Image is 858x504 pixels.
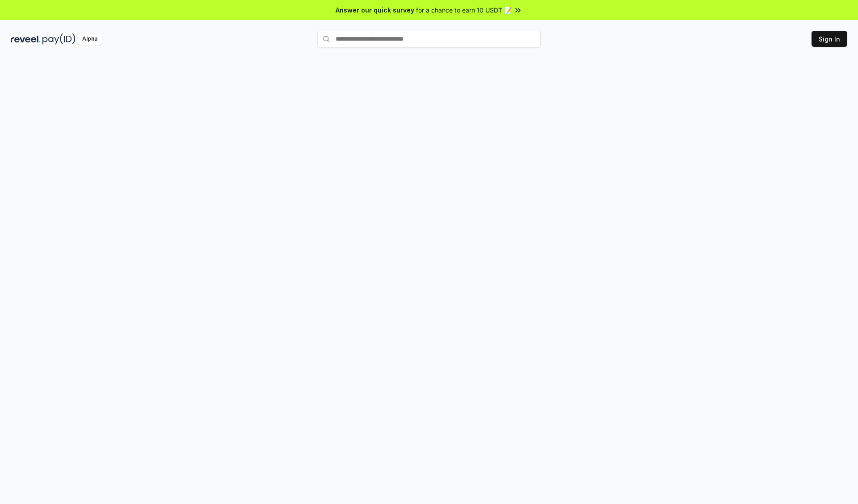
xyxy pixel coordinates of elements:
span: for a chance to earn 10 USDT 📝 [416,5,512,15]
span: Answer our quick survey [336,5,414,15]
div: Alpha [77,33,102,45]
button: Sign In [812,31,847,47]
img: reveel_dark [11,33,41,45]
img: pay_id [42,33,76,45]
